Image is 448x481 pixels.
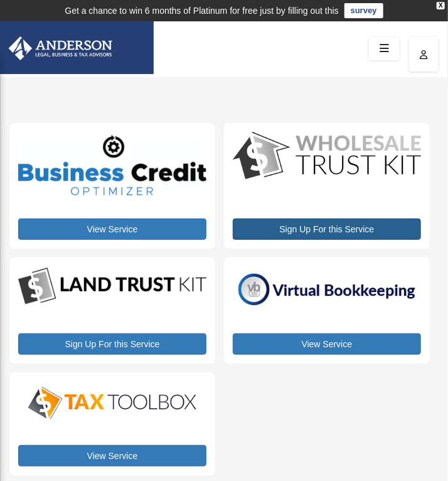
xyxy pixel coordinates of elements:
[18,333,206,355] a: Sign Up For this Service
[18,445,206,467] a: View Service
[233,132,421,181] img: WS-Trust-Kit-lgo-1.jpg
[18,266,206,306] img: LandTrust_lgo-1.jpg
[344,3,383,18] a: survey
[233,333,421,355] a: View Service
[437,2,445,9] div: close
[65,3,339,18] div: Get a chance to win 6 months of Platinum for free just by filling out this
[233,219,421,240] a: Sign Up For this Service
[18,219,206,240] a: View Service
